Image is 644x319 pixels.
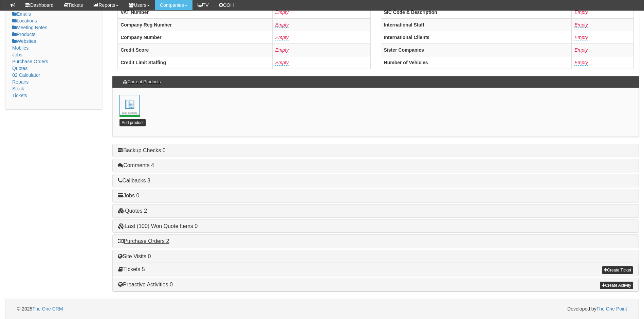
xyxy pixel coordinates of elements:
a: Empty [275,47,289,53]
a: Purchase Orders 2 [118,238,169,244]
a: Repairs [12,79,29,85]
a: Empty [275,60,289,66]
a: Purchase Orders [12,59,48,64]
a: Quotes [12,66,27,71]
a: Products [12,32,35,37]
a: Site Visits 0 [118,253,151,259]
a: Proactive Activities 0 [118,282,173,287]
a: Create Activity [600,282,633,289]
th: SIC Code & Description [381,6,572,18]
h3: Current Products [119,76,164,88]
th: International Staff [381,18,572,31]
a: Jobs [12,52,22,57]
a: Stock [12,86,24,91]
a: Tickets [12,93,27,98]
th: Company Reg Number [118,18,273,31]
a: Add product [119,119,146,126]
a: The One CRM [32,306,63,312]
a: 02 Calculator [12,72,40,78]
th: International Clients [381,31,572,43]
a: Tickets 5 [118,266,145,272]
a: Comments 4 [118,162,154,168]
a: Backup Checks 0 [118,147,166,153]
a: Create Ticket [602,266,633,274]
a: Websites [12,38,36,44]
a: Meeting Notes [12,25,47,30]
span: Developed by [567,305,627,312]
a: The One Point [596,306,627,312]
th: Company Number [118,31,273,43]
a: Empty [574,35,588,40]
a: Mobiles [12,45,29,51]
th: Sister Companies [381,43,572,56]
a: Empty [574,60,588,66]
a: Locations [12,18,37,23]
a: Last (100) Won Quote Items 0 [118,223,198,229]
a: Empty [574,10,588,15]
a: Empty [275,22,289,28]
a: Quotes 2 [118,208,147,214]
th: VAT Number [118,6,273,18]
span: © 2025 [17,306,63,312]
th: Credit Limit Staffing [118,56,273,69]
a: Empty [574,22,588,28]
th: Credit Score [118,43,273,56]
th: Number of Vehicles [381,56,572,69]
a: Lines & Calls<br> 9th May 2017 <br> No to date [119,95,140,115]
img: lines-and-calls.png [119,95,140,115]
a: Empty [574,47,588,53]
a: Jobs 0 [118,193,139,198]
a: Emails [12,11,31,17]
a: Empty [275,10,289,15]
a: Empty [275,35,289,40]
a: Callbacks 3 [118,178,150,183]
